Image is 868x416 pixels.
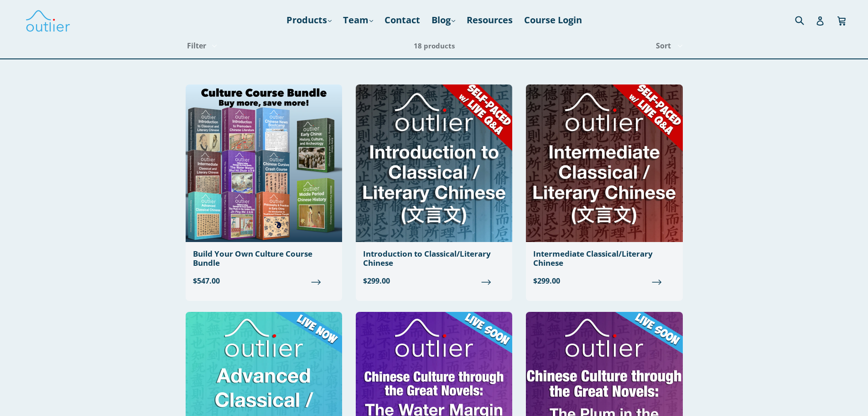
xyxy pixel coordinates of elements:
[186,84,342,242] img: Build Your Own Culture Course Bundle
[25,7,71,33] img: Outlier Linguistics
[414,41,455,50] span: 18 products
[793,11,818,29] input: Search
[533,249,675,268] div: Intermediate Classical/Literary Chinese
[193,249,335,268] div: Build Your Own Culture Course Bundle
[380,12,425,28] a: Contact
[356,84,512,294] a: Introduction to Classical/Literary Chinese $299.00
[186,84,342,294] a: Build Your Own Culture Course Bundle $547.00
[338,12,378,28] a: Team
[193,275,335,286] span: $547.00
[356,84,512,242] img: Introduction to Classical/Literary Chinese
[363,275,505,286] span: $299.00
[282,12,336,28] a: Products
[520,12,587,28] a: Course Login
[462,12,517,28] a: Resources
[363,249,505,268] div: Introduction to Classical/Literary Chinese
[427,12,460,28] a: Blog
[526,84,682,294] a: Intermediate Classical/Literary Chinese $299.00
[533,275,675,286] span: $299.00
[526,84,682,242] img: Intermediate Classical/Literary Chinese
